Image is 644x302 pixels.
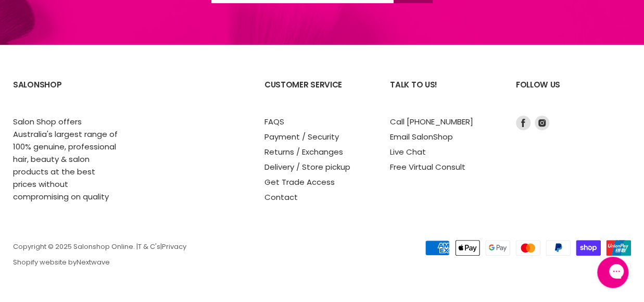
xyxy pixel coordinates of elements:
p: Salon Shop offers Australia's largest range of 100% genuine, professional hair, beauty & salon pr... [13,116,118,203]
a: FAQS [264,116,284,127]
h2: Talk to us! [390,72,495,115]
iframe: Gorgias live chat messenger [592,253,634,292]
h2: Follow us [516,72,631,115]
h2: SalonShop [13,72,118,115]
a: Nextwave [77,257,110,267]
a: Returns / Exchanges [264,146,343,157]
a: Get Trade Access [264,177,335,187]
a: Email SalonShop [390,131,453,142]
a: Free Virtual Consult [390,161,465,172]
a: Payment / Security [264,131,339,142]
a: T & C's [138,242,160,251]
a: Live Chat [390,146,426,157]
p: Copyright © 2025 Salonshop Online. | | Shopify website by [13,243,377,267]
h2: Customer Service [264,72,369,115]
a: Privacy [162,242,186,251]
a: Call [PHONE_NUMBER] [390,116,473,127]
a: Delivery / Store pickup [264,161,350,172]
a: Contact [264,192,298,203]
